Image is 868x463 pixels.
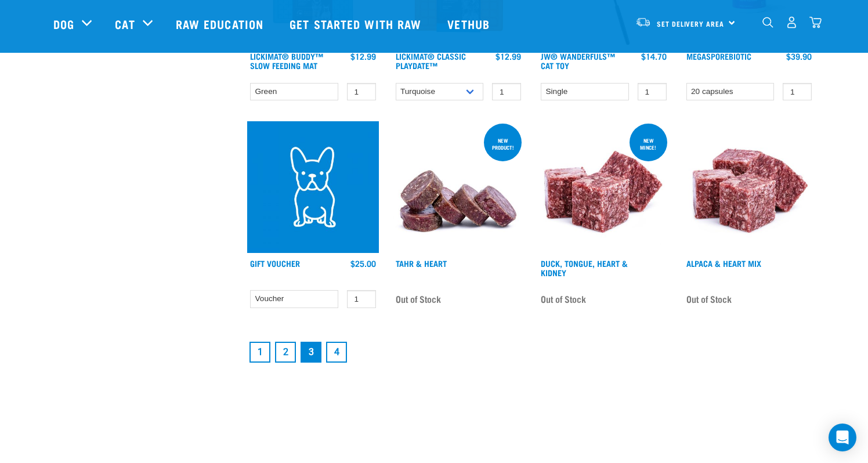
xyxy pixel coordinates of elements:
[436,1,504,47] a: Vethub
[396,54,466,67] a: LickiMat® Classic Playdate™
[250,54,323,67] a: LickiMat® Buddy™ Slow Feeding Mat
[829,424,856,451] div: Open Intercom Messenger
[538,121,670,253] img: 1124 Lamb Chicken Heart Mix 01
[541,261,628,274] a: Duck, Tongue, Heart & Kidney
[496,52,521,61] div: $12.99
[350,259,376,268] div: $25.00
[638,83,667,101] input: 1
[762,17,773,28] img: home-icon-1@2x.png
[686,261,761,265] a: Alpaca & Heart Mix
[492,83,521,101] input: 1
[347,290,376,308] input: 1
[115,15,135,32] a: Cat
[347,83,376,101] input: 1
[686,290,732,308] span: Out of Stock
[686,54,751,58] a: MegaSporeBiotic
[541,290,586,308] span: Out of Stock
[275,342,296,363] a: Goto page 2
[396,290,441,308] span: Out of Stock
[630,132,667,156] div: new mince!
[657,21,724,26] span: Set Delivery Area
[809,16,822,28] img: home-icon@2x.png
[249,342,270,363] a: Goto page 1
[278,1,436,47] a: Get started with Raw
[484,132,522,156] div: New product!
[786,16,798,28] img: user.png
[641,52,667,61] div: $14.70
[164,1,278,47] a: Raw Education
[247,339,815,365] nav: pagination
[541,54,615,67] a: JW® Wanderfuls™ Cat Toy
[786,52,812,61] div: $39.90
[326,342,347,363] a: Goto page 4
[683,121,815,253] img: Possum Chicken Heart Mix 01
[350,52,376,61] div: $12.99
[393,121,525,253] img: 1093 Wallaby Heart Medallions 01
[250,261,300,265] a: Gift Voucher
[247,121,379,253] img: 23
[635,17,651,27] img: van-moving.png
[301,342,321,363] a: Page 3
[53,15,74,32] a: Dog
[396,261,447,265] a: Tahr & Heart
[783,83,812,101] input: 1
